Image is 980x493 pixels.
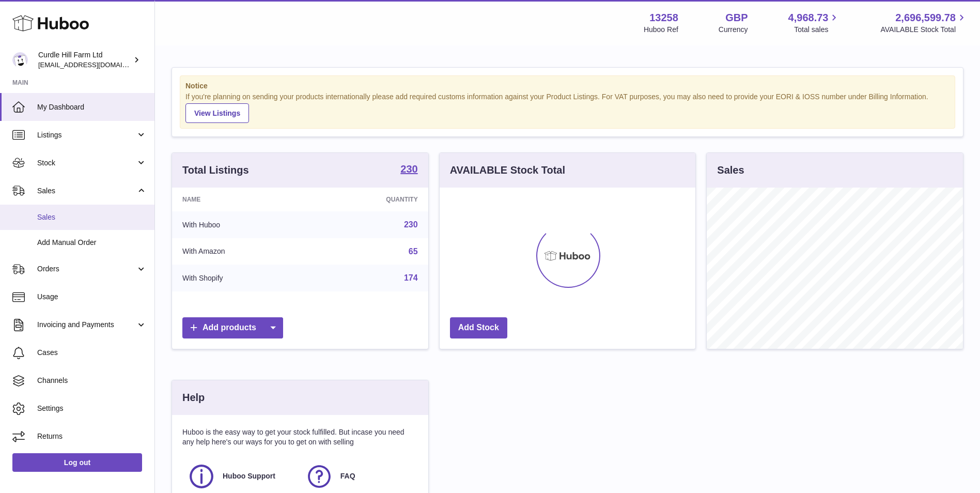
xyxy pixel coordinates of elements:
img: internalAdmin-13258@internal.huboo.com [12,52,28,68]
span: Returns [37,432,147,441]
strong: 13258 [649,11,678,25]
p: Huboo is the easy way to get your stock fulfilled. But incase you need any help here's our ways f... [182,427,418,447]
span: Sales [37,212,147,222]
div: Curdle Hill Farm Ltd [38,50,131,70]
a: Add products [182,317,283,338]
span: Cases [37,348,147,358]
span: Usage [37,292,147,302]
th: Name [172,188,312,211]
span: Listings [37,130,136,140]
div: Currency [719,25,748,35]
a: 230 [400,164,417,176]
a: 174 [404,273,418,282]
td: With Shopify [172,265,312,291]
a: 65 [409,247,418,256]
span: 2,696,599.78 [895,11,956,25]
span: Settings [37,404,147,413]
div: If you're planning on sending your products internationally please add required customs informati... [185,92,950,123]
h3: Sales [717,163,744,177]
a: 230 [404,220,418,229]
span: FAQ [340,471,355,481]
a: FAQ [305,463,413,490]
a: Add Stock [450,317,507,338]
a: 2,696,599.78 AVAILABLE Stock Total [880,11,968,35]
td: With Amazon [172,238,312,265]
span: Total sales [794,25,840,35]
span: Sales [37,186,136,196]
strong: Notice [185,81,950,91]
th: Quantity [312,188,428,211]
strong: 230 [400,164,417,174]
span: Add Manual Order [37,238,147,248]
div: Huboo Ref [644,25,678,35]
a: View Listings [185,103,249,123]
h3: Help [182,391,205,405]
h3: Total Listings [182,163,249,177]
span: Orders [37,264,136,274]
h3: AVAILABLE Stock Total [450,163,565,177]
span: My Dashboard [37,102,147,112]
span: [EMAIL_ADDRESS][DOMAIN_NAME] [38,60,152,69]
span: AVAILABLE Stock Total [880,25,968,35]
strong: GBP [725,11,748,25]
span: Stock [37,158,136,168]
a: Huboo Support [188,463,295,490]
span: Channels [37,376,147,386]
span: 4,968.73 [788,11,829,25]
span: Huboo Support [223,471,275,481]
a: 4,968.73 Total sales [788,11,841,35]
span: Invoicing and Payments [37,320,136,330]
td: With Huboo [172,211,312,238]
a: Log out [12,453,142,472]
